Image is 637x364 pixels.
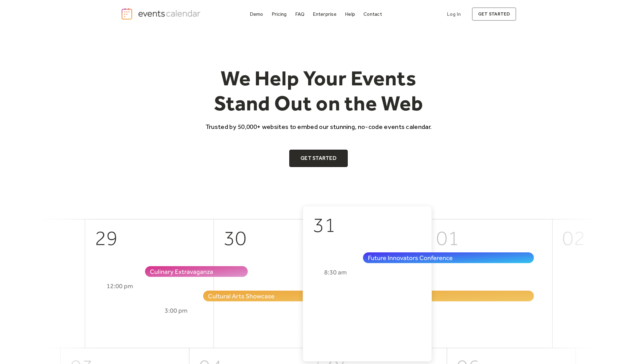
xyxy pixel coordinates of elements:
a: home [121,7,202,20]
div: Demo [250,12,263,16]
a: Get Started [289,150,348,167]
a: FAQ [293,10,307,18]
a: Enterprise [310,10,339,18]
div: Help [345,12,355,16]
a: Demo [247,10,266,18]
a: Pricing [269,10,289,18]
a: get started [472,7,516,21]
p: Trusted by 50,000+ websites to embed our stunning, no-code events calendar. [200,122,437,131]
h1: We Help Your Events Stand Out on the Web [200,66,437,116]
div: Enterprise [313,12,336,16]
div: Contact [363,12,382,16]
a: Contact [361,10,384,18]
a: Log In [441,7,467,21]
div: Pricing [272,12,287,16]
div: FAQ [295,12,305,16]
a: Help [342,10,358,18]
